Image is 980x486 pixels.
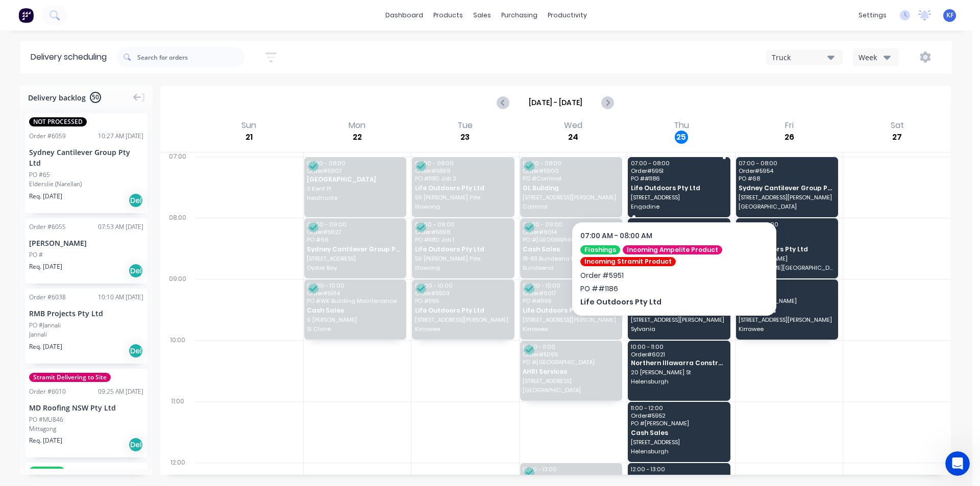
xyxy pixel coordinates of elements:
[29,192,62,201] span: Req. [DATE]
[631,369,726,375] span: 20 [PERSON_NAME] St
[739,255,834,262] span: 11 [PERSON_NAME]
[29,373,111,382] span: Stramit Delivering to Site
[307,195,402,201] span: Heathcote
[523,368,618,375] span: AHRI Services
[29,424,143,433] div: Mittagong
[523,246,618,252] span: Cash Sales
[631,413,726,419] span: Order # 5952
[523,168,618,174] span: Order # 5900
[307,229,402,235] span: Order # 5627
[415,290,510,296] span: Order # 5503
[307,326,402,332] span: St Claire
[29,308,143,319] div: RMB Projects Pty Ltd
[29,402,143,413] div: MD Roofing NSW Pty Ltd
[631,203,726,210] span: Engadine
[415,160,510,166] span: 07:00 - 08:00
[160,273,195,334] div: 09:00
[128,193,143,208] div: Del
[523,283,618,289] span: 09:00 - 10:00
[631,405,726,411] span: 11:00 - 12:00
[891,131,904,144] div: 27
[523,185,618,191] span: GL Building
[415,221,510,227] span: 08:00 - 09:00
[29,117,87,126] span: NOT PROCESSED
[98,293,143,302] div: 10:10 AM [DATE]
[631,360,726,366] span: Northern Illawarra Constructions
[20,41,117,73] div: Delivery scheduling
[346,120,369,131] div: Mon
[782,131,796,144] div: 26
[772,52,827,63] div: Truck
[307,283,402,289] span: 09:00 - 10:00
[561,120,585,131] div: Wed
[29,387,66,396] div: Order # 6010
[739,283,834,289] span: 09:00 - 10:00
[523,229,618,235] span: Order # 6014
[415,203,510,210] span: Illawong
[739,307,834,314] span: Cash Sales
[242,131,256,144] div: 21
[523,307,618,314] span: Life Outdoors Pty Ltd
[631,229,726,235] span: Order # 2156
[307,307,402,314] span: Cash Sales
[415,229,510,235] span: Order # 5898
[523,194,618,200] span: [STREET_ADDRESS][PERSON_NAME]
[739,317,834,323] span: [STREET_ADDRESS][PERSON_NAME]
[523,351,618,357] span: Order # 5095
[29,147,143,168] div: Sydney Cantilever Group Pty Ltd
[631,298,726,304] span: PO # 67
[631,474,726,480] span: Order # 5950
[307,237,402,243] span: PO # 66
[523,255,618,262] span: 81-83 Bundeena Dr
[853,8,892,23] div: settings
[631,185,726,191] span: Life Outdoors Pty Ltd
[523,265,618,271] span: Bundeena
[523,221,618,227] span: 08:00 - 09:00
[29,342,62,351] span: Req. [DATE]
[238,120,259,131] div: Sun
[631,246,726,252] span: Supplier Pick Ups
[859,52,888,63] div: Week
[523,175,618,182] span: PO # Corrimal
[29,170,50,180] div: PO #65
[739,203,834,210] span: [GEOGRAPHIC_DATA]
[631,439,726,445] span: [STREET_ADDRESS]
[853,48,899,66] button: Week
[631,429,726,436] span: Cash Sales
[128,343,143,359] div: Del
[671,120,692,131] div: Thu
[739,229,834,235] span: Order # 5807
[29,132,66,141] div: Order # 6059
[307,246,402,252] span: Sydney Cantilever Group Pty Ltd
[307,221,402,227] span: 08:00 - 09:00
[468,8,496,23] div: sales
[739,298,834,304] span: PO # [PERSON_NAME]
[739,194,834,200] span: [STREET_ADDRESS][PERSON_NAME]
[160,395,195,456] div: 11:00
[523,378,618,384] span: [STREET_ADDRESS]
[523,317,618,323] span: [STREET_ADDRESS][PERSON_NAME]
[739,326,834,332] span: Kirrawee
[29,262,62,271] span: Req. [DATE]
[631,307,726,314] span: Sydney Cantilever Group Pty Ltd
[307,186,402,192] span: 3 Kent Pl
[160,212,195,273] div: 08:00
[631,448,726,454] span: Helensburgh
[739,175,834,182] span: PO # 68
[631,466,726,472] span: 12:00 - 13:00
[415,168,510,174] span: Order # 5899
[137,47,244,67] input: Search for orders
[160,334,195,395] div: 10:00
[29,238,143,248] div: [PERSON_NAME]
[739,237,834,243] span: PO # 1205
[631,255,726,262] span: ACE GUTTERS - [GEOGRAPHIC_DATA]
[29,180,143,189] div: Elderslie (Narellan)
[90,92,101,103] span: 50
[415,307,510,314] span: Life Outdoors Pty Ltd
[128,437,143,452] div: Del
[523,387,618,393] span: [GEOGRAPHIC_DATA]
[523,344,618,350] span: 10:00 - 11:00
[28,92,86,103] span: Delivery backlog
[29,293,66,302] div: Order # 6038
[631,326,726,332] span: Sylvania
